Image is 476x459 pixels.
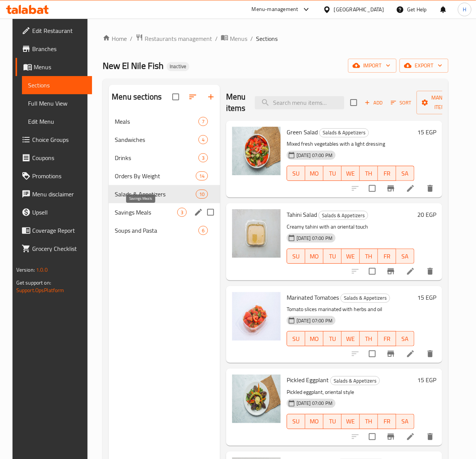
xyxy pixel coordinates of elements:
button: Manage items [417,91,467,114]
span: Full Menu View [28,99,86,108]
span: SA [399,168,411,179]
button: Branch-specific-item [382,345,400,363]
a: Restaurants management [136,34,212,44]
div: [GEOGRAPHIC_DATA] [334,5,384,14]
span: FR [381,333,393,344]
button: SU [287,166,305,181]
span: WE [345,333,357,344]
button: SA [396,414,414,429]
button: FR [378,331,396,346]
span: Salads & Appetizers [331,377,379,385]
span: [DATE] 07:00 PM [293,152,336,159]
a: Edit Menu [22,112,92,131]
div: items [198,153,208,162]
span: Edit Restaurant [32,26,86,35]
span: Select section [346,95,362,110]
a: Home [103,34,127,43]
span: Sort items [386,97,417,109]
div: items [198,117,208,126]
button: Branch-specific-item [382,179,400,198]
span: 4 [199,136,208,143]
span: TU [326,333,339,344]
button: Branch-specific-item [382,262,400,280]
span: TH [363,251,375,262]
a: Sections [22,76,92,94]
span: Salads & Appetizers [341,294,390,302]
button: WE [342,166,360,181]
button: TH [360,166,378,181]
button: import [348,59,396,73]
span: SA [399,416,411,427]
span: Drinks [115,153,198,162]
span: 14 [196,173,208,180]
button: delete [421,179,439,198]
span: WE [345,416,357,427]
span: WE [345,251,357,262]
span: Pickled Eggplant [287,374,329,386]
span: MO [308,416,320,427]
a: Edit menu item [406,184,415,193]
span: 3 [178,209,186,216]
span: Inactive [167,63,189,70]
span: MO [308,168,320,179]
img: Marinated Tomatoes [232,292,281,341]
button: Sort [389,97,414,109]
input: search [255,96,344,109]
button: Add section [202,88,220,106]
h6: 15 EGP [417,127,436,137]
span: export [406,61,442,70]
button: edit [193,207,204,218]
span: Salads & Appetizers [319,211,368,220]
span: TU [326,168,339,179]
nav: breadcrumb [103,34,448,44]
div: items [177,208,187,217]
span: SU [290,416,302,427]
div: items [198,226,208,235]
span: TU [326,416,339,427]
button: MO [305,414,323,429]
button: MO [305,166,323,181]
div: Meals7 [109,112,220,131]
span: MO [308,333,320,344]
button: TH [360,414,378,429]
button: Add [362,97,386,109]
span: SA [399,251,411,262]
div: items [198,135,208,144]
span: Get support on: [16,278,51,288]
span: Coupons [32,153,86,162]
span: Manage items [423,93,461,112]
span: 3 [199,154,208,162]
a: Menus [16,58,92,76]
div: Sandwiches4 [109,131,220,149]
span: New El Nile Fish [103,57,164,74]
span: Upsell [32,208,86,217]
a: Coupons [16,149,92,167]
span: 6 [199,227,208,234]
button: FR [378,249,396,264]
span: FR [381,168,393,179]
span: Version: [16,265,35,275]
li: / [130,34,133,43]
button: WE [342,414,360,429]
span: MO [308,251,320,262]
button: SU [287,249,305,264]
a: Edit menu item [406,349,415,358]
span: Tahini Salad [287,209,317,220]
a: Upsell [16,203,92,221]
button: delete [421,345,439,363]
span: Meals [115,117,198,126]
span: WE [345,168,357,179]
div: Menu-management [252,5,298,14]
p: Mixed fresh vegetables with a light dressing [287,139,414,149]
button: MO [305,331,323,346]
span: SU [290,168,302,179]
p: Pickled eggplant, oriental style [287,387,414,397]
span: TH [363,168,375,179]
a: Edit menu item [406,267,415,276]
span: SU [290,251,302,262]
span: Orders By Weight [115,171,195,180]
span: Sort sections [184,88,202,106]
a: Choice Groups [16,131,92,149]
